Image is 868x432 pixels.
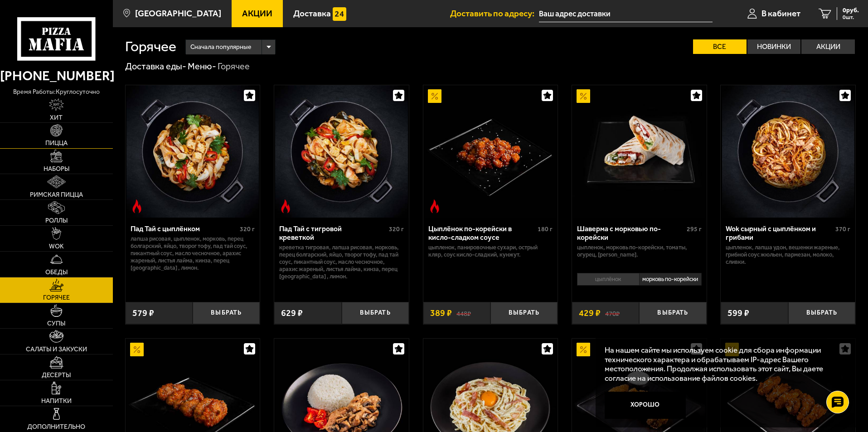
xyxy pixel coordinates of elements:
[605,392,686,419] button: Хорошо
[428,244,553,258] p: цыпленок, панировочные сухари, острый кляр, Соус кисло-сладкий, кунжут.
[456,309,471,318] s: 448 ₽
[428,224,536,242] div: Цыплёнок по-корейски в кисло-сладком соусе
[605,309,620,318] s: 470 ₽
[45,140,68,146] span: Пицца
[572,270,707,295] div: 0
[722,85,854,218] img: Wok сырный с цыплёнком и грибами
[727,309,749,318] span: 599 ₽
[538,225,553,233] span: 180 г
[788,302,855,324] button: Выбрать
[577,244,702,258] p: цыпленок, морковь по-корейски, томаты, огурец, [PERSON_NAME].
[274,85,409,218] a: Острое блюдоПад Тай с тигровой креветкой
[801,39,855,54] label: Акции
[428,199,441,213] img: Острое блюдо
[279,244,404,280] p: креветка тигровая, лапша рисовая, морковь, перец болгарский, яйцо, творог тофу, пад тай соус, пик...
[130,343,144,356] img: Акционный
[30,192,83,198] span: Римская пицца
[747,39,801,54] label: Новинки
[188,61,216,72] a: Меню-
[639,302,706,324] button: Выбрать
[490,302,558,324] button: Выбрать
[44,166,69,172] span: Наборы
[279,224,387,242] div: Пад Тай с тигровой креветкой
[430,309,452,318] span: 389 ₽
[41,398,72,404] span: Напитки
[132,309,154,318] span: 579 ₽
[450,9,539,18] span: Доставить по адресу:
[43,295,70,301] span: Горячее
[389,225,404,233] span: 320 г
[50,115,63,121] span: Хит
[135,9,221,18] span: [GEOGRAPHIC_DATA]
[27,424,85,430] span: Дополнительно
[579,309,601,318] span: 429 ₽
[572,85,707,218] a: АкционныйШаверма с морковью по-корейски
[130,199,144,213] img: Острое блюдо
[190,39,251,56] span: Сначала популярные
[428,89,441,103] img: Акционный
[726,224,833,242] div: Wok сырный с цыплёнком и грибами
[126,85,259,218] img: Пад Тай с цыплёнком
[125,61,186,72] a: Доставка еды-
[45,269,68,276] span: Обеды
[279,199,292,213] img: Острое блюдо
[721,85,855,218] a: Wok сырный с цыплёнком и грибами
[573,85,705,218] img: Шаверма с морковью по-корейски
[293,9,331,18] span: Доставка
[577,343,590,356] img: Акционный
[843,7,859,14] span: 0 руб.
[47,320,65,327] span: Супы
[49,243,64,250] span: WOK
[639,273,702,286] li: морковь по-корейски
[275,85,407,218] img: Пад Тай с тигровой креветкой
[577,273,639,286] li: цыплёнок
[424,85,557,218] img: Цыплёнок по-корейски в кисло-сладком соусе
[726,244,850,266] p: цыпленок, лапша удон, вешенки жареные, грибной соус Жюльен, пармезан, молоко, сливки.
[42,372,71,379] span: Десерты
[333,7,346,21] img: 15daf4d41897b9f0e9f617042186c801.svg
[843,15,859,20] span: 0 шт.
[761,9,800,18] span: В кабинет
[342,302,409,324] button: Выбрать
[125,39,176,54] h1: Горячее
[240,225,255,233] span: 320 г
[193,302,260,324] button: Выбрать
[131,235,255,272] p: лапша рисовая, цыпленок, морковь, перец болгарский, яйцо, творог тофу, пад тай соус, пикантный со...
[45,218,68,224] span: Роллы
[242,9,272,18] span: Акции
[577,89,590,103] img: Акционный
[131,224,238,233] div: Пад Тай с цыплёнком
[687,225,702,233] span: 295 г
[281,309,303,318] span: 629 ₽
[693,39,747,54] label: Все
[577,224,684,242] div: Шаверма с морковью по-корейски
[218,61,250,73] div: Горячее
[539,5,713,22] input: Ваш адрес доставки
[26,346,87,353] span: Салаты и закуски
[423,85,558,218] a: АкционныйОстрое блюдоЦыплёнок по-корейски в кисло-сладком соусе
[835,225,850,233] span: 370 г
[605,345,842,383] p: На нашем сайте мы используем cookie для сбора информации технического характера и обрабатываем IP...
[126,85,260,218] a: Острое блюдоПад Тай с цыплёнком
